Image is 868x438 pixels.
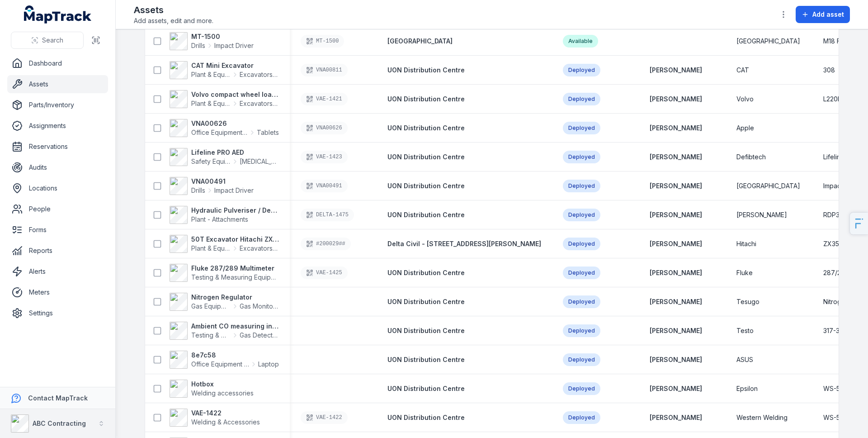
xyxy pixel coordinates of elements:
[191,380,254,389] strong: Hotbox
[736,268,753,277] span: Fluke
[301,411,348,424] div: VAE-1422
[823,181,863,190] span: Impact Driver
[823,326,840,335] span: 317-3
[823,210,843,219] span: RDP32
[387,327,465,334] span: UON Distribution Centre
[170,32,254,50] a: MT-1500DrillsImpact Driver
[563,411,600,424] div: Deployed
[191,41,205,50] span: Drills
[7,54,108,72] a: Dashboard
[650,181,702,190] strong: [PERSON_NAME]
[191,99,231,108] span: Plant & Equipment
[387,211,465,219] span: UON Distribution Centre
[563,324,600,337] div: Deployed
[170,90,279,108] a: Volvo compact wheel loaderPlant & EquipmentExcavators & Plant
[650,239,702,248] strong: [PERSON_NAME]
[7,262,108,281] a: Alerts
[823,95,842,104] span: L220H
[301,64,348,76] div: VNA00811
[650,268,702,277] a: [PERSON_NAME]
[240,302,279,311] span: Gas Monitors - Methane
[191,273,285,281] span: Testing & Measuring Equipment
[7,75,108,93] a: Assets
[387,95,465,104] a: UON Distribution Centre
[301,35,344,48] div: MT-1500
[11,32,84,49] button: Search
[387,153,465,161] span: UON Distribution Centre
[563,64,600,76] div: Deployed
[563,353,600,366] div: Deployed
[191,360,249,369] span: Office Equipment & IT
[650,66,702,75] strong: [PERSON_NAME]
[240,157,279,166] span: [MEDICAL_DATA]
[387,297,465,306] a: UON Distribution Centre
[736,181,800,190] span: [GEOGRAPHIC_DATA]
[387,385,465,392] span: UON Distribution Centre
[736,355,753,364] span: ASUS
[563,93,600,105] div: Deployed
[387,124,465,132] span: UON Distribution Centre
[650,355,702,364] strong: [PERSON_NAME]
[823,66,835,75] span: 308
[191,409,260,418] strong: VAE-1422
[7,200,108,218] a: People
[823,268,849,277] span: 287/289
[736,210,787,219] span: [PERSON_NAME]
[301,238,351,250] div: #200029##
[387,269,465,276] span: UON Distribution Centre
[191,351,279,360] strong: 8e7c58
[563,180,600,192] div: Deployed
[812,10,844,19] span: Add asset
[563,122,600,134] div: Deployed
[650,210,702,219] a: [PERSON_NAME]
[191,215,248,223] span: Plant - Attachments
[214,186,254,195] span: Impact Driver
[301,122,348,134] div: VNA00626
[650,95,702,104] a: [PERSON_NAME]
[387,182,465,190] span: UON Distribution Centre
[563,267,600,279] div: Deployed
[191,331,231,340] span: Testing & Measuring Equipment
[796,6,850,23] button: Add asset
[24,5,92,24] a: MapTrack
[387,298,465,305] span: UON Distribution Centre
[301,209,354,221] div: DELTA-1475
[736,239,756,248] span: Hitachi
[7,221,108,239] a: Forms
[191,206,279,215] strong: Hydraulic Pulveriser / Demolition Shear
[387,152,465,162] a: UON Distribution Centre
[823,152,844,162] span: Lifeline
[736,95,754,104] span: Volvo
[7,117,108,135] a: Assignments
[650,384,702,393] strong: [PERSON_NAME]
[736,297,759,306] span: Tesugo
[650,297,702,306] strong: [PERSON_NAME]
[736,124,754,133] span: Apple
[33,419,86,427] strong: ABC Contracting
[823,239,843,248] span: ZX350
[823,413,844,422] span: WS-5R
[823,384,844,393] span: WS-5R
[170,61,279,79] a: CAT Mini ExcavatorPlant & EquipmentExcavators & Plant
[191,322,279,331] strong: Ambient CO measuring instrument
[387,95,465,103] span: UON Distribution Centre
[191,177,254,186] strong: VNA00491
[301,93,348,105] div: VAE-1421
[650,124,702,133] a: [PERSON_NAME]
[134,4,213,16] h2: Assets
[387,37,453,46] a: [GEOGRAPHIC_DATA]
[387,66,465,75] a: UON Distribution Centre
[214,41,254,50] span: Impact Driver
[650,152,702,162] a: [PERSON_NAME]
[563,35,598,48] div: Available
[28,394,88,402] strong: Contact MapTrack
[7,96,108,114] a: Parts/Inventory
[170,148,279,166] a: Lifeline PRO AEDSafety Equipment[MEDICAL_DATA]
[42,36,63,45] span: Search
[170,206,279,224] a: Hydraulic Pulveriser / Demolition ShearPlant - Attachments
[301,180,348,192] div: VNA00491
[191,302,231,311] span: Gas Equipment
[7,179,108,197] a: Locations
[191,32,254,41] strong: MT-1500
[7,242,108,260] a: Reports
